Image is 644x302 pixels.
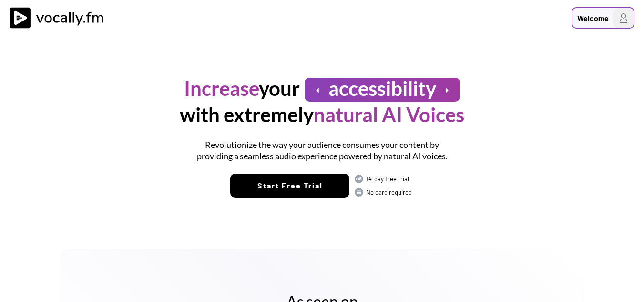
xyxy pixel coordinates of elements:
font: Increase [184,76,259,100]
h1: Revolutionize the way your audience consumes your content by providing a seamless audio experienc... [191,139,453,162]
font: natural AI Voices [314,103,464,126]
button: Start Free Trial [230,174,349,198]
h1: your [184,75,300,102]
h1: with extremely [180,102,464,128]
img: FREE.svg [354,174,364,184]
div: No card required [366,188,414,197]
img: vocally%20logo.svg [10,7,110,29]
button: arrow_right [441,84,453,96]
div: 14-day free trial [366,175,414,183]
img: CARD.svg [354,187,364,197]
img: Profile%20Placeholder.png [613,8,634,28]
div: Welcome [577,12,609,24]
button: arrow_left [312,84,324,96]
h1: accessibility [328,75,436,102]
